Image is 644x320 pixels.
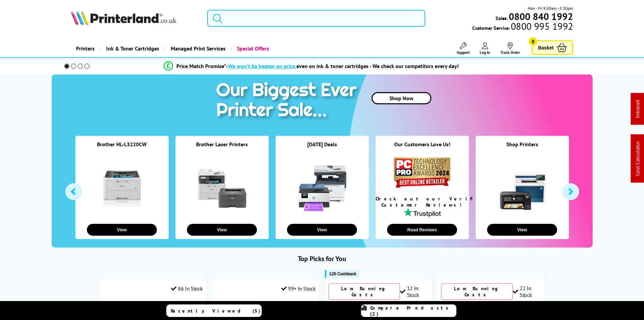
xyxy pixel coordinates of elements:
button: View [87,224,157,236]
span: We won’t be beaten on price, [228,63,296,69]
span: 0800 995 1992 [510,23,573,29]
a: Basket 0 [532,40,573,55]
span: Compare Products (2) [370,305,456,317]
span: Recently Viewed (5) [171,308,261,314]
span: Ink & Toner Cartridges [106,40,159,57]
a: Printers [71,40,100,57]
a: Support [457,42,470,55]
div: 99+ In Stock [281,285,316,292]
div: Our Customers Love Us! [376,141,469,156]
div: Check out our Verified Customer Reviews! [376,196,469,208]
button: £25 Cashback [325,270,360,278]
a: Compare Products (2) [361,304,456,317]
span: £25 Cashback [330,271,356,276]
img: Printerland Logo [71,10,176,25]
div: [DATE] Deals [276,141,369,156]
a: Cost Calculator [634,141,641,176]
a: Shop Now [372,92,431,104]
div: Low Running Costs [441,283,513,300]
a: Brother HL-L3220CW [97,141,147,148]
span: Basket [538,43,553,52]
img: printer sale [213,74,363,128]
a: Printerland Logo [71,10,199,26]
a: Ink & Toner Cartridges [100,40,164,57]
div: - even on ink & toner cartridges - We check our competitors every day! [226,63,459,69]
a: Intranet [634,100,641,118]
a: 0800 840 1992 [508,13,573,20]
span: 0 [529,37,537,46]
span: Mon - Fri 9:00am - 5:30pm [528,5,573,12]
div: 86 In Stock [171,285,203,292]
button: View [487,224,557,236]
span: Customer Service: [472,23,573,31]
div: Shop Printers [476,141,569,156]
button: View [187,224,257,236]
b: 0800 840 1992 [509,10,573,23]
span: Price Match Promise* [176,63,226,69]
button: Read Reviews [387,224,457,236]
div: 12 In Stock [400,285,428,298]
li: modal_Promise [55,60,568,72]
span: Sales: [496,15,508,21]
div: Low Running Costs [329,283,400,300]
button: View [287,224,357,236]
a: Track Order [500,42,520,55]
a: Managed Print Services [164,40,231,57]
a: Recently Viewed (5) [166,304,262,317]
div: 22 In Stock [513,285,541,298]
a: Log In [480,42,490,55]
a: Brother Laser Printers [196,141,248,148]
span: Support [457,50,470,55]
a: Special Offers [231,40,274,57]
span: Log In [480,50,490,55]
